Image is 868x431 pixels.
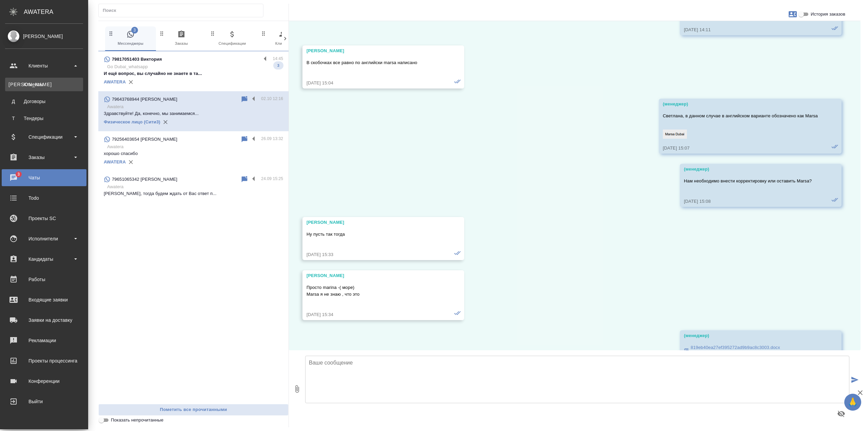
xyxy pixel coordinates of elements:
[5,173,83,183] div: Чаты
[307,284,440,298] p: Просто marina -( море) Marsa я не знаю , что это
[5,295,83,305] div: Входящие заявки
[684,178,818,184] p: Нам необходимо внести корректировку или оставить Marsa?
[2,312,86,329] a: Заявки на доставку
[847,395,859,409] span: 🙏
[13,171,24,178] span: 3
[5,254,83,264] div: Кандидаты
[126,157,136,167] button: Удалить привязку
[111,417,163,424] span: Показать непрочитанные
[107,143,283,150] p: Awatera
[261,95,283,102] p: 02.10 12:16
[159,30,165,37] svg: Зажми и перетащи, чтобы поменять порядок вкладок
[5,335,83,346] div: Рекламации
[5,213,83,223] div: Проекты SC
[261,135,283,142] p: 26.09 13:32
[307,47,440,54] div: [PERSON_NAME]
[8,98,80,105] div: Договоры
[663,113,818,119] p: Светлана, в данном случае в английском варианте обозначено как Marsa
[104,190,283,197] p: [PERSON_NAME], тогда будем ждать от Вас ответ п...
[684,332,818,339] div: (менеджер)
[104,79,126,84] a: AWATERA
[307,219,440,226] div: [PERSON_NAME]
[307,251,440,258] div: [DATE] 15:33
[5,315,83,325] div: Заявки на доставку
[260,30,306,47] span: Клиенты
[103,6,263,15] input: Поиск
[2,291,86,308] a: Входящие заявки
[2,190,86,207] a: Todo
[107,63,283,70] p: Go Dubai_whatsapp
[108,30,114,37] svg: Зажми и перетащи, чтобы поменять порядок вкладок
[2,169,86,186] a: 3Чаты
[5,234,83,244] div: Исполнители
[273,62,283,69] span: 3
[5,356,83,366] div: Проекты процессинга
[107,103,283,110] p: Awatera
[307,59,440,66] p: В скобочках все равно по английски marsa написано
[210,30,216,37] svg: Зажми и перетащи, чтобы поменять порядок вкладок
[2,271,86,288] a: Работы
[98,51,289,91] div: 79817051403 Виктория14:45Go Dubai_whatsappИ ещё вопрос, вы случайно не знаете в та...3AWATERA
[5,396,83,407] div: Выйти
[104,70,283,77] p: И ещё вопрос, вы случайно не знаете в та...
[811,11,845,18] span: История заказов
[833,406,849,422] button: Предпросмотр
[2,352,86,369] a: Проекты процессинга
[104,150,283,157] p: хорошо спасибо
[8,81,80,88] div: Клиенты
[160,117,171,127] button: Удалить привязку
[112,56,162,63] p: 79817051403 Виктория
[5,376,83,386] div: Конференции
[98,131,289,171] div: 79256403654 [PERSON_NAME]26.09 13:32Awateraхорошо спасибоAWATERA
[210,30,255,47] span: Спецификации
[663,101,818,107] div: (менеджер)
[2,393,86,410] a: Выйти
[5,112,83,125] a: ТТендеры
[240,135,249,143] div: Пометить непрочитанным
[5,132,83,142] div: Спецификации
[785,6,801,22] button: Заявки
[2,373,86,390] a: Конференции
[104,159,126,164] a: AWATERA
[5,78,83,91] a: [PERSON_NAME]Клиенты
[261,175,283,182] p: 24.09 15:25
[104,110,283,117] p: Здравствуйте! Да, конечно, мы занимаемся...
[307,311,440,318] div: [DATE] 15:34
[126,77,136,87] button: Удалить привязку
[5,95,83,108] a: ДДоговоры
[102,406,285,414] span: Пометить все прочитанными
[2,332,86,349] a: Рекламации
[131,27,138,34] span: 3
[260,30,267,37] svg: Зажми и перетащи, чтобы поменять порядок вкладок
[273,55,283,62] p: 14:45
[98,171,289,201] div: 79651065342 [PERSON_NAME]24.09 15:25Awatera[PERSON_NAME], тогда будем ждать от Вас ответ п...
[684,198,818,205] div: [DATE] 15:08
[104,119,160,124] a: Физическое лицо (Сити3)
[98,91,289,131] div: 79643768944 [PERSON_NAME]02.10 12:16AwateraЗдравствуйте! Да, конечно, мы занимаемся...Физическое ...
[691,344,780,351] p: 819eb40ea27ef395272ad9b9ac8c3003.docx
[663,130,687,139] img: Thumbnail
[5,61,83,71] div: Клиенты
[5,33,83,40] div: [PERSON_NAME]
[112,96,177,103] p: 79643768944 [PERSON_NAME]
[844,394,861,411] button: 🙏
[159,30,204,47] span: Заказы
[8,115,80,122] div: Тендеры
[684,166,818,173] div: (менеджер)
[24,5,88,19] div: AWATERA
[5,152,83,162] div: Заказы
[107,183,283,190] p: Awatera
[240,175,249,183] div: Пометить непрочитанным
[684,342,818,361] a: 819eb40ea27ef395272ad9b9ac8c3003.docx
[2,210,86,227] a: Проекты SC
[5,193,83,203] div: Todo
[112,176,177,183] p: 79651065342 [PERSON_NAME]
[108,30,153,47] span: Мессенджеры
[98,404,289,416] button: Пометить все прочитанными
[307,80,440,86] div: [DATE] 15:04
[5,274,83,285] div: Работы
[112,136,177,143] p: 79256403654 [PERSON_NAME]
[663,145,818,152] div: [DATE] 15:07
[684,26,818,33] div: [DATE] 14:11
[307,231,440,238] p: Ну пусть так тогда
